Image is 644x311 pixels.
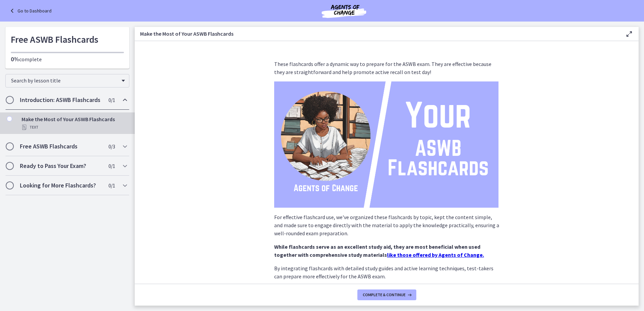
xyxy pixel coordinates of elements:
span: 0 / 1 [108,96,115,104]
h2: Introduction: ASWB Flashcards [20,96,102,104]
div: Text [22,123,127,131]
span: 0% [11,55,19,63]
p: For effective flashcard use, we've organized these flashcards by topic, kept the content simple, ... [274,213,499,237]
h2: Ready to Pass Your Exam? [20,162,102,170]
span: 0 / 3 [108,142,115,150]
div: Search by lesson title [5,74,129,88]
h3: Make the Most of Your ASWB Flashcards [140,30,614,38]
p: By integrating flashcards with detailed study guides and active learning techniques, test-takers ... [274,264,499,280]
span: 0 / 1 [108,181,115,189]
h1: Free ASWB Flashcards [11,32,124,46]
strong: While flashcards serve as an excellent study aid, they are most beneficial when used together wit... [274,243,480,258]
img: Agents of Change [303,3,384,19]
span: 0 / 1 [108,162,115,170]
h2: Free ASWB Flashcards [20,142,102,150]
span: Search by lesson title [11,77,118,84]
span: Complete & continue [363,292,406,298]
img: Your_ASWB_Flashcards.png [274,81,498,208]
h2: Looking for More Flashcards? [20,181,102,189]
p: complete [11,55,124,63]
div: Make the Most of Your ASWB Flashcards [22,115,127,131]
a: like those offered by Agents of Change. [387,251,484,258]
a: Go to Dashboard [8,7,52,15]
p: These flashcards offer a dynamic way to prepare for the ASWB exam. They are effective because the... [274,60,499,76]
button: Complete & continue [357,289,416,300]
